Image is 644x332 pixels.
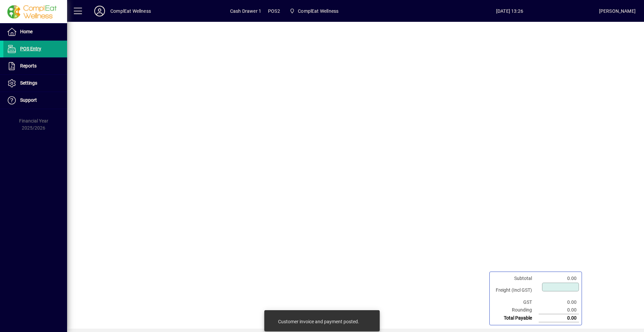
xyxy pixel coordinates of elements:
[3,92,67,109] a: Support
[539,275,579,282] td: 0.00
[268,6,280,16] span: POS2
[492,282,539,298] td: Freight (Incl GST)
[110,6,151,16] div: ComplEat Wellness
[492,306,539,314] td: Rounding
[492,275,539,282] td: Subtotal
[20,29,33,34] span: Home
[20,63,37,68] span: Reports
[599,6,636,16] div: [PERSON_NAME]
[278,318,359,325] div: Customer invoice and payment posted.
[539,314,579,322] td: 0.00
[420,6,599,16] span: [DATE] 13:26
[298,6,338,16] span: ComplEat Wellness
[20,80,37,86] span: Settings
[20,46,41,51] span: POS Entry
[287,5,341,17] span: ComplEat Wellness
[539,306,579,314] td: 0.00
[3,23,67,40] a: Home
[492,314,539,322] td: Total Payable
[3,58,67,75] a: Reports
[539,298,579,306] td: 0.00
[492,298,539,306] td: GST
[3,75,67,92] a: Settings
[89,5,110,17] button: Profile
[20,97,37,103] span: Support
[230,6,261,16] span: Cash Drawer 1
